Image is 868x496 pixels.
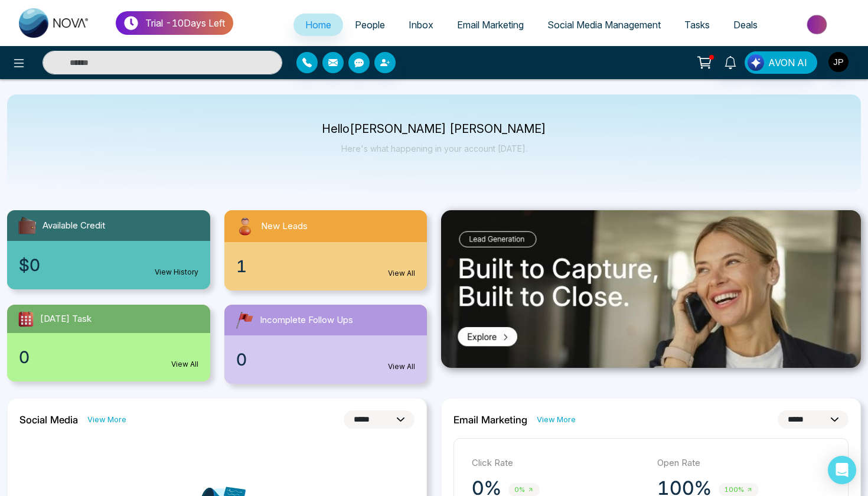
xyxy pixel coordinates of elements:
span: $0 [19,253,40,278]
a: Incomplete Follow Ups0View All [217,305,435,384]
span: New Leads [261,220,308,233]
h2: Email Marketing [453,414,527,426]
img: todayTask.svg [17,309,35,328]
img: Market-place.gif [775,11,861,38]
a: View All [171,359,198,370]
span: People [355,19,385,31]
a: Home [293,14,343,36]
img: availableCredit.svg [17,215,38,236]
h2: Social Media [19,414,78,426]
a: View More [87,414,126,425]
span: AVON AI [768,56,807,70]
img: Nova CRM Logo [19,8,90,38]
a: Tasks [673,14,722,36]
a: New Leads1View All [217,210,435,291]
span: Incomplete Follow Ups [260,314,353,327]
img: . [441,210,861,368]
span: Available Credit [43,219,105,233]
a: View History [155,267,198,278]
a: View All [388,361,415,372]
p: Trial - 10 Days Left [145,16,225,30]
span: Deals [733,19,758,31]
span: Tasks [684,19,710,31]
a: View All [388,268,415,279]
span: Home [305,19,331,31]
p: Open Rate [657,456,831,470]
span: Social Media Management [547,19,661,31]
a: Social Media Management [536,14,673,36]
div: Open Intercom Messenger [828,456,856,484]
span: Email Marketing [457,19,524,31]
span: 0 [19,345,30,370]
a: Email Marketing [445,14,536,36]
a: People [343,14,397,36]
span: 0 [236,347,247,372]
p: Click Rate [472,456,645,470]
img: newLeads.svg [234,215,256,237]
button: AVON AI [745,51,817,74]
span: 1 [236,254,247,279]
img: User Avatar [828,52,849,72]
a: Deals [722,14,769,36]
p: Hello [PERSON_NAME] [PERSON_NAME] [322,124,546,134]
span: [DATE] Task [40,312,92,326]
a: Inbox [397,14,445,36]
a: View More [537,414,576,425]
span: Inbox [409,19,433,31]
p: Here's what happening in your account [DATE]. [322,143,546,154]
img: Lead Flow [748,54,764,71]
img: followUps.svg [234,309,255,331]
